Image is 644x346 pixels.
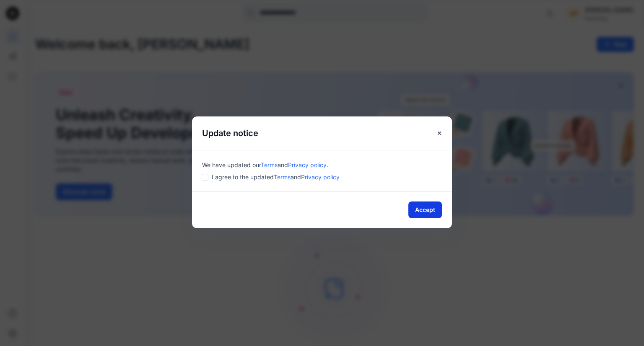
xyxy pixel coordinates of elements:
[408,201,442,218] button: Accept
[261,161,278,168] a: Terms
[288,161,327,168] a: Privacy policy
[202,160,442,169] div: We have updated our .
[291,173,301,181] span: and
[274,173,291,181] a: Terms
[432,126,447,141] button: Close
[212,173,340,181] span: I agree to the updated
[301,173,340,181] a: Privacy policy
[278,161,288,168] span: and
[192,116,268,150] h5: Update notice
